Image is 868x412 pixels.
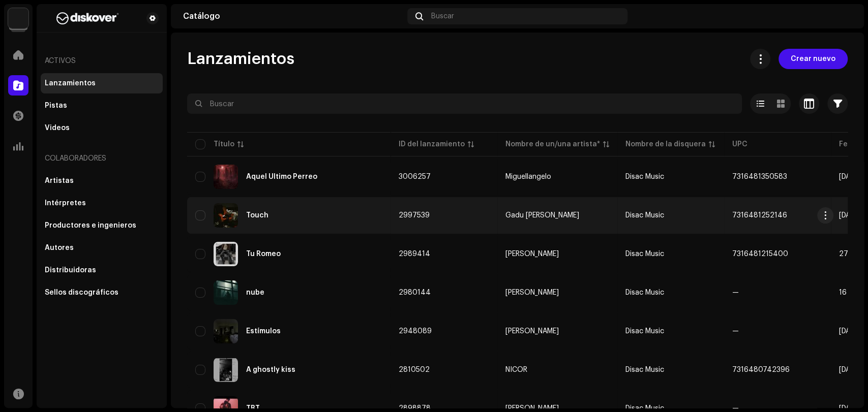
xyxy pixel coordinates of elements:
div: [PERSON_NAME] [505,289,559,296]
div: ID del lanzamiento [399,139,465,149]
img: 6ae18a99-45f1-4cbd-941c-6b58e31b1f0e [214,358,238,382]
span: Disac Music [625,250,664,258]
span: Disac Music [625,366,664,373]
re-m-nav-item: Videos [41,118,163,138]
img: b627a117-4a24-417a-95e9-2d0c90689367 [45,12,130,24]
div: Título [214,139,234,149]
div: Nombre de un/una artista* [505,139,600,149]
span: 15 sept 2025 [839,173,860,180]
span: Jona Hidalgo [505,405,609,412]
re-m-nav-item: Artistas [41,171,163,191]
input: Buscar [187,93,742,114]
div: Nombre de la disquera [625,139,706,149]
div: Tu Romeo [246,250,281,258]
span: 16 jul 2025 [839,328,860,335]
span: Lanzamientos [187,49,294,69]
div: Productores e ingenieros [45,221,136,230]
div: NICOR [505,366,527,373]
span: 7316481215400 [732,250,788,258]
div: A ghostly kiss [246,366,295,373]
span: 4 sept 2025 [839,212,860,219]
img: e04fe6bf-8650-4eb5-8e53-e200e2cb76dd [214,280,238,305]
div: TBT [246,405,260,412]
span: 2989414 [399,250,430,258]
div: Intérpretes [45,199,86,207]
span: 3006257 [399,173,431,180]
re-m-nav-item: Distribuidoras [41,260,163,280]
img: e734098e-2f60-4f68-ac30-e45e0a6cbd3c [214,319,238,343]
re-m-nav-item: Sellos discográficos [41,282,163,303]
span: Crear nuevo [791,49,835,69]
span: Disac Music [625,173,664,180]
img: ba1c85c9-38ff-4a2f-b4bb-9d6f19239841 [214,242,238,266]
div: Touch [246,212,268,219]
span: — [732,289,739,296]
span: Disac Music [625,289,664,296]
img: 297a105e-aa6c-4183-9ff4-27133c00f2e2 [8,8,28,28]
div: Catálogo [183,12,403,20]
span: 2948089 [399,328,432,335]
div: Gadu [PERSON_NAME] [505,212,579,219]
img: 122a9b04-e884-45ca-996a-959c53763516 [214,165,238,189]
div: Miguellangelo [505,173,551,180]
span: Miguellangelo [505,173,609,180]
span: León Cordero [505,289,609,296]
span: — [732,328,739,335]
span: 1 jul 2025 [839,405,860,412]
div: Distribuidoras [45,266,96,274]
div: Estímulos [246,328,281,335]
span: Buscar [431,12,454,20]
div: [PERSON_NAME] [505,328,559,335]
img: bccabe0e-6f96-4221-8f39-b6f215d5fa2d [214,203,238,228]
span: 7316481252146 [732,212,787,219]
re-m-nav-item: Intérpretes [41,193,163,213]
span: NICOR [505,366,609,373]
img: f128795f-6746-4f0f-b5d6-aee1965a7dc2 [835,8,852,24]
span: Gadu Camiolo [505,212,609,219]
re-m-nav-item: Pistas [41,96,163,116]
div: Artistas [45,177,74,185]
div: Pistas [45,102,67,110]
span: 20 may 2025 [839,366,860,373]
div: [PERSON_NAME] [505,405,559,412]
re-a-nav-header: Colaboradores [41,146,163,171]
re-a-nav-header: Activos [41,49,163,73]
re-m-nav-item: Autores [41,238,163,258]
span: 2997539 [399,212,430,219]
div: Aquel Ultimo Perreo [246,173,317,180]
span: Disac Music [625,212,664,219]
div: Autores [45,244,74,252]
span: Disac Music [625,405,664,412]
span: 2898878 [399,405,431,412]
span: — [732,405,739,412]
span: León Cordero [505,328,609,335]
re-m-nav-item: Productores e ingenieros [41,215,163,236]
span: Disac Music [625,328,664,335]
span: 2980144 [399,289,431,296]
button: Crear nuevo [779,49,848,69]
span: 2810502 [399,366,430,373]
div: [PERSON_NAME] [505,250,559,258]
div: Lanzamientos [45,79,96,87]
span: camilo burgos [505,250,609,258]
re-m-nav-item: Lanzamientos [41,73,163,93]
div: nube [246,289,264,296]
span: 7316480742396 [732,366,790,373]
div: Sellos discográficos [45,289,118,297]
div: Videos [45,124,70,132]
span: 7316481350583 [732,173,787,180]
